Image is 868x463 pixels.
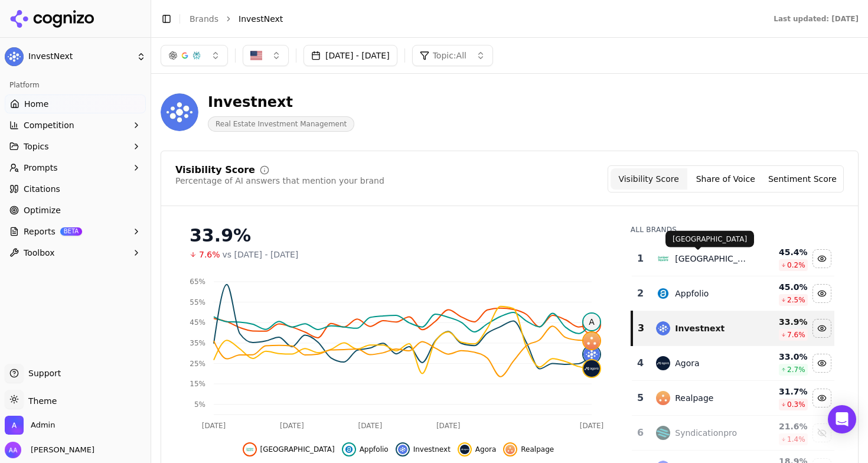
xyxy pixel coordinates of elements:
[675,253,747,265] div: [GEOGRAPHIC_DATA]
[675,322,725,334] div: Investnext
[190,278,205,286] tspan: 65%
[24,226,56,237] span: Reports
[5,180,146,198] a: Citations
[675,357,699,369] div: Agora
[358,422,383,430] tspan: [DATE]
[5,442,21,458] img: Alp Aysan
[24,119,74,131] span: Competition
[637,426,645,440] div: 6
[260,445,335,454] span: [GEOGRAPHIC_DATA]
[5,201,146,220] a: Optimize
[202,422,226,430] tspan: [DATE]
[675,392,713,404] div: Realpage
[24,247,55,259] span: Toolbox
[190,298,205,307] tspan: 55%
[656,252,670,266] img: juniper square
[505,445,515,454] img: realpage
[675,427,737,439] div: Syndicationpro
[5,243,146,262] button: Toolbox
[396,442,451,457] button: Hide investnext data
[5,137,146,156] button: Topics
[28,51,132,62] span: InvestNext
[31,420,55,431] span: Admin
[503,442,554,457] button: Hide realpage data
[24,98,48,110] span: Home
[675,288,709,299] div: Appfolio
[756,351,808,363] div: 33.0 %
[5,158,146,177] button: Prompts
[632,276,834,311] tr: 2appfolioAppfolio45.0%2.5%Hide appfolio data
[475,445,496,454] span: Agora
[787,435,805,444] span: 1.4 %
[360,445,389,454] span: Appfolio
[656,426,670,440] img: syndicationpro
[812,423,831,442] button: Show syndicationpro data
[632,346,834,381] tr: 4agoraAgora33.0%2.7%Hide agora data
[24,162,58,174] span: Prompts
[812,354,831,373] button: Hide agora data
[812,389,831,407] button: Hide realpage data
[190,318,205,327] tspan: 45%
[190,225,607,246] div: 33.9%
[774,14,859,24] div: Last updated: [DATE]
[637,252,645,266] div: 1
[199,249,220,260] span: 7.6%
[787,260,805,270] span: 0.2 %
[637,286,645,301] div: 2
[24,204,61,216] span: Optimize
[787,330,805,340] span: 7.6 %
[5,116,146,135] button: Competition
[756,316,808,328] div: 33.9 %
[175,175,384,187] div: Percentage of AI answers that mention your brand
[632,416,834,451] tr: 6syndicationproSyndicationpro21.6%1.4%Show syndicationpro data
[344,445,354,454] img: appfolio
[656,356,670,370] img: agora
[190,14,218,24] a: Brands
[5,47,24,66] img: InvestNext
[413,445,451,454] span: Investnext
[756,420,808,432] div: 21.6 %
[190,13,750,25] nav: breadcrumb
[787,400,805,409] span: 0.3 %
[26,445,94,455] span: [PERSON_NAME]
[208,93,354,112] div: Investnext
[208,116,354,132] span: Real Estate Investment Management
[304,45,397,66] button: [DATE] - [DATE]
[632,242,834,276] tr: 1juniper square[GEOGRAPHIC_DATA]45.4%0.2%Hide juniper square data
[656,321,670,335] img: investnext
[5,416,24,435] img: Admin
[250,50,262,61] img: United States
[280,422,304,430] tspan: [DATE]
[239,13,283,25] span: InvestNext
[460,445,469,454] img: agora
[194,400,205,409] tspan: 5%
[611,168,687,190] button: Visibility Score
[458,442,496,457] button: Hide agora data
[631,225,834,234] div: All Brands
[637,356,645,370] div: 4
[190,339,205,347] tspan: 35%
[756,281,808,293] div: 45.0 %
[583,314,600,330] span: A
[24,367,61,379] span: Support
[24,183,60,195] span: Citations
[637,391,645,405] div: 5
[673,234,747,244] p: [GEOGRAPHIC_DATA]
[656,286,670,301] img: appfolio
[656,391,670,405] img: realpage
[580,422,604,430] tspan: [DATE]
[243,442,335,457] button: Hide juniper square data
[245,445,254,454] img: juniper square
[687,168,764,190] button: Share of Voice
[812,319,831,338] button: Hide investnext data
[787,365,805,374] span: 2.7 %
[5,76,146,94] div: Platform
[583,360,600,377] img: agora
[5,442,94,458] button: Open user button
[756,246,808,258] div: 45.4 %
[583,332,600,349] img: realpage
[5,222,146,241] button: ReportsBETA
[756,386,808,397] div: 31.7 %
[583,346,600,363] img: investnext
[190,380,205,388] tspan: 15%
